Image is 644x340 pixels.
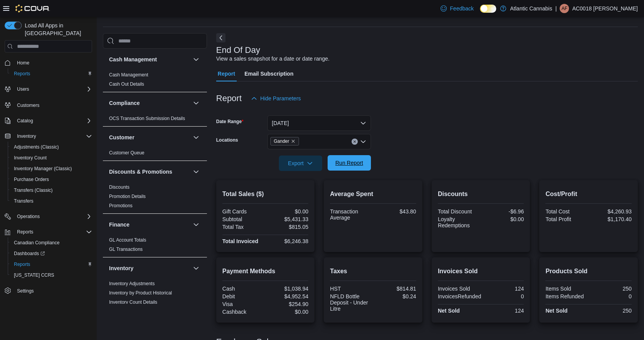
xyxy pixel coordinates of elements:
[109,221,130,228] h3: Finance
[14,155,47,161] span: Inventory Count
[11,175,92,184] span: Purchase Orders
[216,33,225,42] button: Next
[17,102,39,108] span: Customers
[109,246,143,252] span: GL Transactions
[545,267,632,276] h2: Products Sold
[17,86,29,92] span: Users
[11,260,33,269] a: Reports
[450,5,473,12] span: Feedback
[590,293,632,299] div: 0
[109,184,130,190] span: Discounts
[572,4,638,13] p: AC0018 [PERSON_NAME]
[330,286,371,292] div: HST
[109,134,190,141] button: Customer
[109,56,157,63] h3: Cash Management
[191,55,201,64] button: Cash Management
[2,211,95,222] button: Operations
[2,131,95,142] button: Inventory
[267,301,308,307] div: $254.90
[8,270,95,281] button: [US_STATE] CCRS
[216,55,330,63] div: View a sales snapshot for a date or date range.
[109,264,190,272] button: Inventory
[438,293,481,299] div: InvoicesRefunded
[8,163,95,174] button: Inventory Manager (Classic)
[330,267,416,276] h2: Taxes
[17,133,36,139] span: Inventory
[8,248,95,259] a: Dashboards
[260,95,301,102] span: Hide Parameters
[191,98,201,108] button: Compliance
[267,216,308,222] div: $5,431.33
[438,189,524,199] h2: Discounts
[17,60,29,66] span: Home
[109,247,143,252] a: GL Transactions
[8,174,95,185] button: Purchase Orders
[222,309,264,315] div: Cashback
[11,164,92,173] span: Inventory Manager (Classic)
[109,150,144,156] a: Customer Queue
[109,299,157,305] span: Inventory Count Details
[11,249,48,258] a: Dashboards
[109,81,144,87] span: Cash Out Details
[11,196,36,206] a: Transfers
[8,142,95,152] button: Adjustments (Classic)
[14,71,30,77] span: Reports
[222,293,264,299] div: Debit
[103,114,207,126] div: Compliance
[109,194,146,199] a: Promotion Details
[11,142,62,152] a: Adjustments (Classic)
[14,212,43,221] button: Operations
[8,185,95,196] button: Transfers (Classic)
[330,293,371,312] div: NFLD Bottle Deposit - Under Litre
[267,293,308,299] div: $4,952.54
[17,229,33,235] span: Reports
[109,99,140,107] h3: Compliance
[109,290,172,296] a: Inventory by Product Historical
[330,189,416,199] h2: Average Spent
[510,4,552,13] p: Atlantic Cannabis
[103,235,207,257] div: Finance
[14,144,59,150] span: Adjustments (Classic)
[11,260,92,269] span: Reports
[14,166,72,172] span: Inventory Manager (Classic)
[438,286,479,292] div: Invoices Sold
[216,94,242,103] h3: Report
[109,203,133,209] span: Promotions
[109,264,133,272] h3: Inventory
[8,152,95,163] button: Inventory Count
[14,198,33,204] span: Transfers
[335,159,363,167] span: Run Report
[14,132,92,141] span: Inventory
[291,139,296,144] button: Remove Gander from selection in this group
[2,57,95,68] button: Home
[109,237,146,243] a: GL Account Totals
[103,70,207,92] div: Cash Management
[482,208,524,215] div: -$6.96
[109,299,157,305] a: Inventory Count Details
[14,85,32,94] button: Users
[17,288,34,294] span: Settings
[375,208,416,215] div: $43.80
[267,208,308,215] div: $0.00
[14,272,54,278] span: [US_STATE] CCRS
[103,148,207,161] div: Customer
[109,56,190,63] button: Cash Management
[267,238,308,244] div: $6,246.38
[14,261,30,267] span: Reports
[222,189,309,199] h2: Total Sales ($)
[11,238,92,247] span: Canadian Compliance
[11,186,56,195] a: Transfers (Classic)
[109,134,134,141] h3: Customer
[109,290,172,296] span: Inventory by Product Historical
[279,156,322,171] button: Export
[2,99,95,110] button: Customers
[109,72,148,78] a: Cash Management
[11,186,92,195] span: Transfers (Classic)
[590,286,632,292] div: 250
[482,286,524,292] div: 124
[14,286,37,296] a: Settings
[191,220,201,229] button: Finance
[14,116,92,125] span: Catalog
[2,115,95,126] button: Catalog
[109,99,190,107] button: Compliance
